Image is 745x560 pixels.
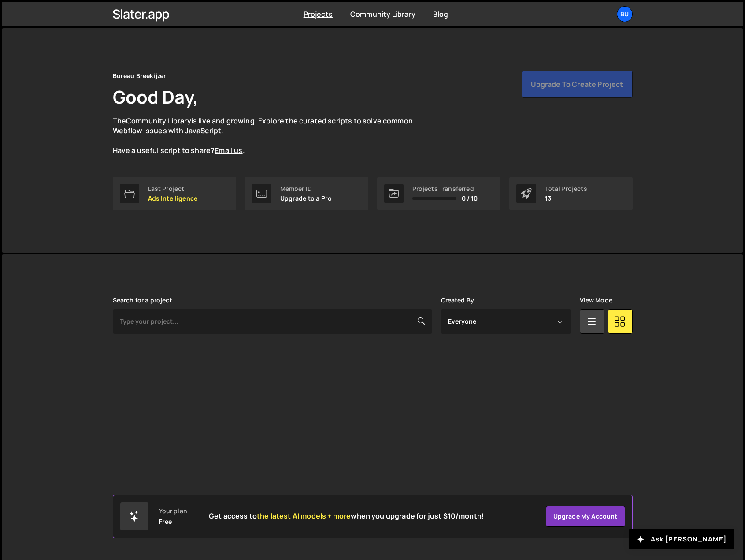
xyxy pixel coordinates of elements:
button: Ask [PERSON_NAME] [629,529,734,549]
input: Type your project... [113,309,432,334]
a: Community Library [350,9,415,19]
a: Email us [215,146,242,155]
a: Blog [433,9,448,19]
label: Created By [441,297,474,304]
div: Bureau Breekijzer [113,71,167,81]
label: View Mode [580,297,612,304]
p: Ads Intelligence [148,195,198,202]
div: Member ID [280,185,332,192]
div: Projects Transferred [412,185,478,192]
a: Projects [304,9,333,19]
a: Community Library [126,116,191,126]
div: Last Project [148,185,198,192]
a: Bu [617,6,633,22]
span: the latest AI models + more [257,511,351,521]
div: Free [159,518,172,525]
h2: Get access to when you upgrade for just $10/month! [209,512,484,520]
a: Upgrade my account [546,506,625,527]
span: 0 / 10 [462,195,478,202]
p: Upgrade to a Pro [280,195,332,202]
h1: Good Day, [113,85,198,109]
div: Total Projects [545,185,587,192]
p: The is live and growing. Explore the curated scripts to solve common Webflow issues with JavaScri... [113,116,430,156]
label: Search for a project [113,297,172,304]
div: Your plan [159,508,187,515]
a: Last Project Ads Intelligence [113,177,236,210]
p: 13 [545,195,587,202]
